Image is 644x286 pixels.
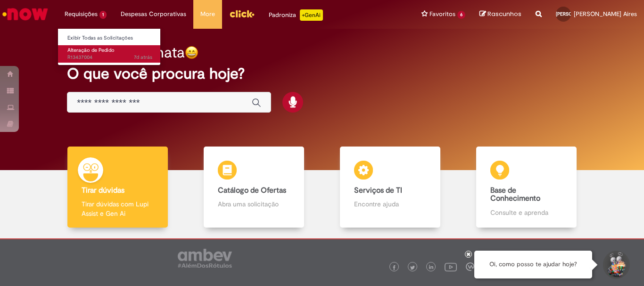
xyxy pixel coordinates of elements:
span: 6 [457,11,465,19]
b: Tirar dúvidas [82,186,124,195]
img: logo_footer_twitter.png [410,265,415,270]
span: [PERSON_NAME] Aires [574,10,637,18]
img: logo_footer_ambev_rotulo_gray.png [178,249,232,268]
a: Serviços de TI Encontre ajuda [322,147,458,228]
img: logo_footer_linkedin.png [429,265,434,270]
a: Rascunhos [479,10,521,19]
img: ServiceNow [1,5,50,24]
time: 21/08/2025 15:27:59 [134,54,152,61]
img: logo_footer_facebook.png [392,265,396,270]
span: Favoritos [429,9,455,19]
p: Abra uma solicitação [218,199,289,209]
img: happy-face.png [185,46,198,59]
img: logo_footer_youtube.png [445,261,457,273]
div: Padroniza [269,9,323,21]
b: Catálogo de Ofertas [218,186,286,195]
h2: O que você procura hoje? [67,65,577,82]
p: Tirar dúvidas com Lupi Assist e Gen Ai [82,199,153,218]
span: More [200,9,215,19]
button: Iniciar Conversa de Suporte [602,251,630,279]
p: Encontre ajuda [354,199,426,209]
p: Consulte e aprenda [490,208,562,217]
a: Exibir Todas as Solicitações [58,33,162,43]
img: logo_footer_workplace.png [466,262,474,271]
b: Base de Conhecimento [490,186,540,204]
span: 7d atrás [134,54,152,61]
span: R13437004 [67,54,152,61]
ul: Requisições [58,28,161,65]
a: Tirar dúvidas Tirar dúvidas com Lupi Assist e Gen Ai [50,147,186,228]
span: Requisições [65,9,98,19]
a: Base de Conhecimento Consulte e aprenda [458,147,594,228]
a: Catálogo de Ofertas Abra uma solicitação [186,147,322,228]
img: click_logo_yellow_360x200.png [229,7,255,21]
span: Rascunhos [487,9,521,18]
a: Aberto R13437004 : Alteração de Pedido [58,45,162,63]
div: Oi, como posso te ajudar hoje? [474,251,592,278]
b: Serviços de TI [354,186,402,195]
span: 1 [99,11,107,19]
span: Alteração de Pedido [67,47,115,54]
p: +GenAi [300,9,323,21]
span: [PERSON_NAME] [556,11,593,17]
span: Despesas Corporativas [121,9,186,19]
